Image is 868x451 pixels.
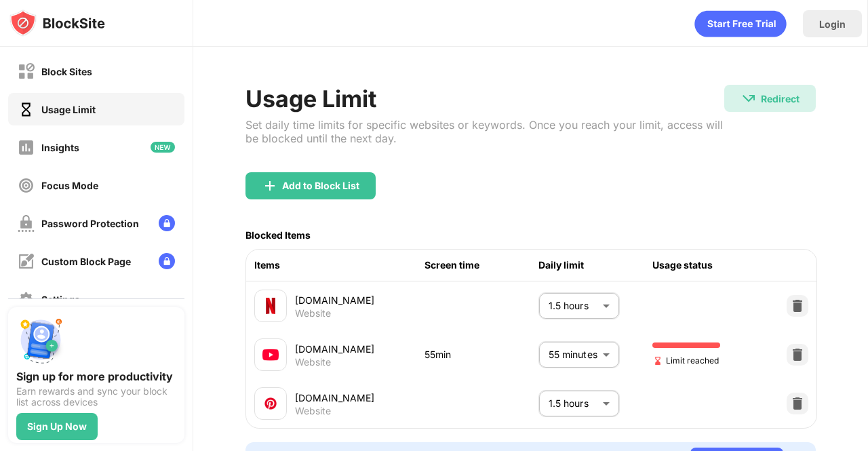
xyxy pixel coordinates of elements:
[295,307,331,319] div: Website
[652,354,719,367] span: Limit reached
[549,396,597,411] p: 1.5 hours
[254,258,425,273] div: Items
[245,118,724,145] div: Set daily time limits for specific websites or keywords. Once you reach your limit, access will b...
[549,298,597,313] p: 1.5 hours
[41,142,79,153] div: Insights
[295,356,331,368] div: Website
[245,229,311,241] div: Blocked Items
[18,101,35,118] img: time-usage-on.svg
[425,347,538,362] div: 55min
[295,293,425,307] div: [DOMAIN_NAME]
[16,315,65,364] img: push-signup.svg
[425,258,538,273] div: Screen time
[245,85,724,113] div: Usage Limit
[295,342,425,356] div: [DOMAIN_NAME]
[295,405,331,417] div: Website
[18,253,35,270] img: customize-block-page-off.svg
[16,386,176,408] div: Earn rewards and sync your block list across devices
[151,142,175,153] img: new-icon.svg
[18,63,35,80] img: block-off.svg
[262,395,279,412] img: favicons
[18,139,35,156] img: insights-off.svg
[41,218,139,229] div: Password Protection
[652,258,766,273] div: Usage status
[27,421,87,432] div: Sign Up Now
[549,347,597,362] p: 55 minutes
[41,180,98,191] div: Focus Mode
[41,256,131,267] div: Custom Block Page
[159,215,175,231] img: lock-menu.svg
[18,177,35,194] img: focus-off.svg
[16,370,176,383] div: Sign up for more productivity
[652,355,663,366] img: hourglass-end.svg
[761,93,800,104] div: Redirect
[41,294,80,305] div: Settings
[41,66,92,77] div: Block Sites
[262,347,279,363] img: favicons
[295,391,425,405] div: [DOMAIN_NAME]
[18,291,35,308] img: settings-off.svg
[694,10,787,37] div: animation
[262,298,279,314] img: favicons
[538,258,652,273] div: Daily limit
[819,18,846,30] div: Login
[18,215,35,232] img: password-protection-off.svg
[41,104,96,115] div: Usage Limit
[9,9,105,37] img: logo-blocksite.svg
[282,180,359,191] div: Add to Block List
[159,253,175,269] img: lock-menu.svg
